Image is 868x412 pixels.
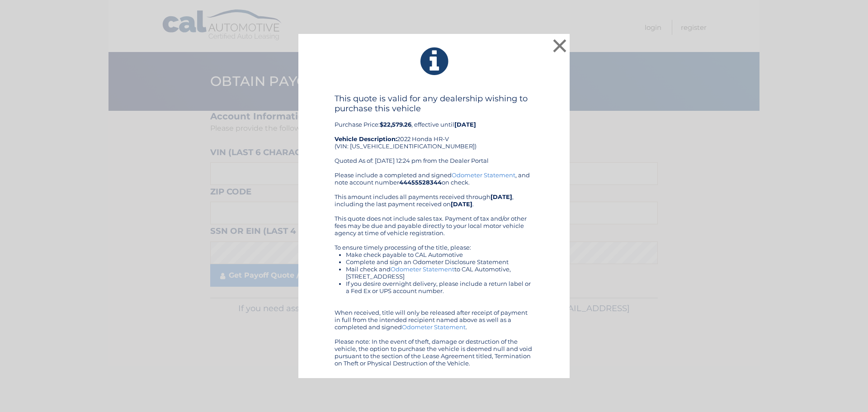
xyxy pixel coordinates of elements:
[335,135,397,142] strong: Vehicle Description:
[402,323,466,331] a: Odometer Statement
[335,171,533,367] div: Please include a completed and signed , and note account number on check. This amount includes al...
[551,37,569,55] button: ×
[380,121,411,128] b: $22,579.26
[346,265,533,280] li: Mail check and to CAL Automotive, [STREET_ADDRESS]
[399,179,442,186] b: 44455528344
[335,94,533,171] div: Purchase Price: , effective until 2022 Honda HR-V (VIN: [US_VEHICLE_IDENTIFICATION_NUMBER]) Quote...
[346,251,533,258] li: Make check payable to CAL Automotive
[454,121,476,128] b: [DATE]
[335,94,533,114] h4: This quote is valid for any dealership wishing to purchase this vehicle
[346,258,533,265] li: Complete and sign an Odometer Disclosure Statement
[451,200,472,208] b: [DATE]
[391,265,454,273] a: Odometer Statement
[346,280,533,294] li: If you desire overnight delivery, please include a return label or a Fed Ex or UPS account number.
[452,171,515,179] a: Odometer Statement
[491,193,512,200] b: [DATE]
